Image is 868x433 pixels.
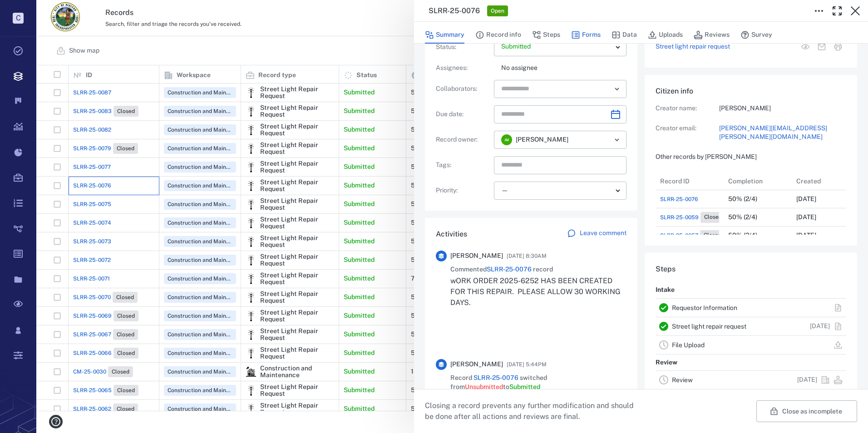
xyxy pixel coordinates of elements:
[436,43,490,52] p: Status :
[436,161,490,170] p: Tags :
[450,265,553,274] span: Commented record
[436,110,490,119] p: Due date :
[436,84,490,93] p: Collaborators :
[740,26,772,44] button: Survey
[796,213,816,222] p: [DATE]
[429,5,480,16] h3: SLRR-25-0076
[501,64,626,73] p: No assignee
[797,39,814,55] button: View form in the step
[728,232,757,239] div: 50% (2/4)
[612,26,637,44] button: Data
[20,6,39,15] span: Help
[465,383,503,390] span: Unsubmitted
[656,153,846,162] p: Other records by [PERSON_NAME]
[645,253,857,408] div: StepsIntakeRequestor InformationStreet light repair request[DATE]File UploadReviewReview[DATE]
[672,376,693,384] a: Review
[719,124,846,142] a: [PERSON_NAME][EMAIL_ADDRESS][PERSON_NAME][DOMAIN_NAME]
[846,2,864,20] button: Close
[450,276,626,308] p: wORK ORDER 2025-6252 HAS BEEN CREATED FOR THIS REPAIR. PLEASE ALLOW 30 WORKING DAYS.
[475,26,521,44] button: Record info
[660,230,725,241] a: SLRR-25-0057Closed
[436,64,490,73] p: Assignees :
[571,26,601,44] button: Forms
[656,264,846,275] h6: Steps
[656,282,675,298] p: Intake
[450,251,503,261] span: [PERSON_NAME]
[13,13,24,24] p: C
[509,383,540,390] span: Submitted
[724,172,792,190] div: Completion
[501,185,612,196] div: —
[516,135,568,144] span: [PERSON_NAME]
[660,231,698,240] span: SLRR-25-0057
[660,195,698,203] a: SLRR-25-0076
[436,229,467,240] h6: Activities
[814,39,830,55] button: Mail form
[436,186,490,195] p: Priority :
[501,134,512,145] div: J M
[501,42,612,51] p: Submitted
[450,360,503,369] span: [PERSON_NAME]
[702,213,724,221] span: Closed
[660,212,725,223] a: SLRR-25-0059Closed
[567,229,626,240] a: Leave comment
[792,172,860,190] div: Created
[719,104,846,113] p: [PERSON_NAME]
[828,2,846,20] button: Toggle Fullscreen
[656,172,724,190] div: Record ID
[473,374,518,381] a: SLRR-25-0076
[796,168,821,194] div: Created
[656,104,719,113] p: Creator name:
[672,323,746,330] a: Street light repair request
[656,86,846,97] h6: Citizen info
[796,231,816,240] p: [DATE]
[810,2,828,20] button: Toggle to Edit Boxes
[656,124,719,142] p: Creator email:
[450,374,626,391] span: Record switched from to
[611,83,623,95] button: Open
[487,266,532,273] a: SLRR-25-0076
[507,251,547,261] span: [DATE] 8:30AM
[648,26,683,44] button: Uploads
[656,42,730,51] a: Street light repair request
[672,304,737,311] a: Requestor Information
[702,231,723,239] span: Closed
[532,26,560,44] button: Steps
[436,135,490,144] p: Record owner :
[728,214,757,221] div: 50% (2/4)
[656,354,677,371] p: Review
[425,26,464,44] button: Summary
[607,105,625,123] button: Choose date
[810,322,830,331] p: [DATE]
[489,7,506,15] span: Open
[580,229,626,238] p: Leave comment
[660,168,690,194] div: Record ID
[507,359,547,370] span: [DATE] 5:44PM
[425,400,641,422] p: Closing a record prevents any further modification and should be done after all actions and revie...
[611,133,623,146] button: Open
[728,168,763,194] div: Completion
[830,39,846,55] button: Print form
[728,196,757,202] div: 50% (2/4)
[694,26,730,44] button: Reviews
[796,195,816,204] p: [DATE]
[756,400,857,422] button: Close as incomplete
[660,213,699,221] span: SLRR-25-0059
[672,341,705,349] a: File Upload
[645,75,857,253] div: Citizen infoCreator name:[PERSON_NAME]Creator email:[PERSON_NAME][EMAIL_ADDRESS][PERSON_NAME][DOM...
[797,375,817,384] p: [DATE]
